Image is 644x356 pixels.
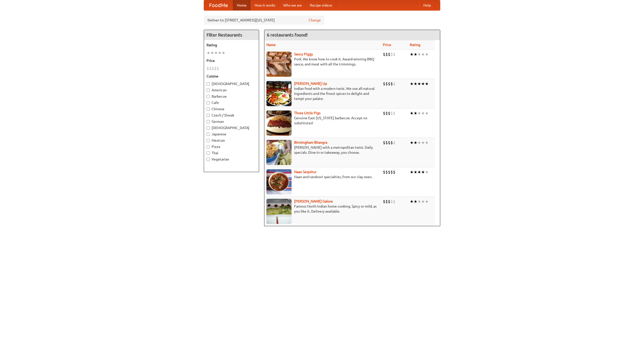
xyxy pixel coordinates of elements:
[388,81,390,87] li: $
[383,199,385,204] li: $
[207,43,256,48] h5: Rating
[266,145,379,155] p: [PERSON_NAME] with a metropolitan twist. Daily specials. Dine-in or takeaway, you choose.
[266,43,276,47] a: Name
[390,52,393,57] li: $
[393,169,395,175] li: $
[207,106,256,111] label: Chinese
[417,169,421,175] li: ★
[207,138,256,143] label: Mexican
[217,66,219,71] li: $
[207,66,209,71] li: $
[207,139,210,142] input: Mexican
[410,52,414,57] li: ★
[383,43,391,47] a: Price
[214,50,218,56] li: ★
[294,199,333,203] a: [PERSON_NAME] Galore
[410,110,414,116] li: ★
[425,81,429,87] li: ★
[207,89,210,92] input: American
[266,174,379,179] p: Naan and tandoori specialties, from our clay oven.
[410,169,414,175] li: ★
[388,52,390,57] li: $
[294,111,320,115] a: Three Little Pigs
[425,140,429,145] li: ★
[388,110,390,116] li: $
[266,199,292,224] img: currygalore.jpg
[207,58,256,63] h5: Price
[425,52,429,57] li: ★
[207,107,210,111] input: Chinese
[421,199,425,204] li: ★
[210,50,214,56] li: ★
[294,140,327,144] b: Birmingham Bhangra
[417,81,421,87] li: ★
[390,110,393,116] li: $
[410,140,414,145] li: ★
[207,151,210,155] input: Thai
[294,82,327,86] a: [PERSON_NAME] Up
[233,0,251,10] a: Home
[266,81,292,106] img: curryup.jpg
[266,204,379,214] p: Famous North Indian home cooking. Spicy or mild, as you like it. Delivery available.
[214,66,217,71] li: $
[414,169,417,175] li: ★
[207,132,256,137] label: Japanese
[204,30,259,40] h4: Filter Restaurants
[393,81,395,87] li: $
[425,110,429,116] li: ★
[421,140,425,145] li: ★
[421,81,425,87] li: ★
[383,52,385,57] li: $
[207,50,210,56] li: ★
[207,74,256,79] h5: Cuisine
[383,81,385,87] li: $
[385,199,388,204] li: $
[267,32,308,37] ng-pluralize: 6 restaurants found!
[414,81,417,87] li: ★
[207,126,210,130] input: [DEMOGRAPHIC_DATA]
[393,110,395,116] li: $
[207,100,256,105] label: Cafe
[309,18,321,23] a: Change
[207,119,256,124] label: German
[212,66,214,71] li: $
[421,169,425,175] li: ★
[414,110,417,116] li: ★
[388,140,390,145] li: $
[385,140,388,145] li: $
[266,57,379,67] p: Pork. We know how to cook it. Award-winning BBQ sauce, and meat with all the trimmings.
[209,66,212,71] li: $
[390,199,393,204] li: $
[207,120,210,123] input: German
[204,0,233,10] a: FoodMe
[385,169,388,175] li: $
[421,110,425,116] li: ★
[294,170,316,174] a: Naan Sequitur
[393,140,395,145] li: $
[279,0,306,10] a: Who we are
[207,133,210,136] input: Japanese
[266,140,292,165] img: bhangra.jpg
[207,125,256,130] label: [DEMOGRAPHIC_DATA]
[390,81,393,87] li: $
[390,140,393,145] li: $
[385,52,388,57] li: $
[414,140,417,145] li: ★
[266,110,292,136] img: littlepigs.jpg
[417,199,421,204] li: ★
[218,50,222,56] li: ★
[207,158,210,161] input: Vegetarian
[306,0,336,10] a: Recipe videos
[383,110,385,116] li: $
[207,113,256,118] label: Czech / Slovak
[222,50,225,56] li: ★
[207,94,256,99] label: Barbecue
[266,169,292,194] img: naansequitur.jpg
[383,140,385,145] li: $
[294,52,313,56] a: Saucy Piggy
[410,43,420,47] a: Rating
[266,86,379,101] p: Indian food with a modern twist. We use all-natural ingredients and the finest spices to delight ...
